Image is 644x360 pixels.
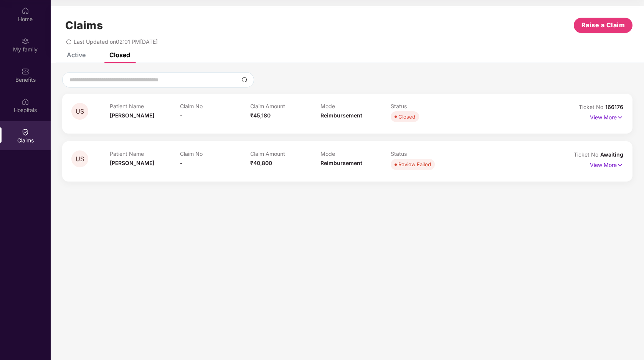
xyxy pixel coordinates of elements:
[66,38,71,45] span: redo
[605,104,623,110] span: 166176
[21,98,29,106] img: svg+xml;base64,PHN2ZyBpZD0iSG9zcGl0YWxzIiB4bWxucz0iaHR0cDovL3d3dy53My5vcmcvMjAwMC9zdmciIHdpZHRoPS...
[241,77,248,83] img: svg+xml;base64,PHN2ZyBpZD0iU2VhcmNoLTMyeDMyIiB4bWxucz0iaHR0cDovL3d3dy53My5vcmcvMjAwMC9zdmciIHdpZH...
[617,161,623,169] img: svg+xml;base64,PHN2ZyB4bWxucz0iaHR0cDovL3d3dy53My5vcmcvMjAwMC9zdmciIHdpZHRoPSIxNyIgaGVpZ2h0PSIxNy...
[65,19,103,32] h1: Claims
[579,104,605,110] span: Ticket No
[76,156,84,162] span: US
[320,160,362,166] span: Reimbursement
[574,18,632,33] button: Raise a Claim
[600,151,623,158] span: Awaiting
[180,112,183,119] span: -
[110,103,180,109] p: Patient Name
[391,150,461,157] p: Status
[250,150,320,157] p: Claim Amount
[110,112,154,119] span: [PERSON_NAME]
[250,103,320,109] p: Claim Amount
[67,51,86,59] div: Active
[391,103,461,109] p: Status
[21,68,29,75] img: svg+xml;base64,PHN2ZyBpZD0iQmVuZWZpdHMiIHhtbG5zPSJodHRwOi8vd3d3LnczLm9yZy8yMDAwL3N2ZyIgd2lkdGg9Ij...
[21,37,29,45] img: svg+xml;base64,PHN2ZyB3aWR0aD0iMjAiIGhlaWdodD0iMjAiIHZpZXdCb3g9IjAgMCAyMCAyMCIgZmlsbD0ibm9uZSIgeG...
[574,151,600,158] span: Ticket No
[21,128,29,136] img: svg+xml;base64,PHN2ZyBpZD0iQ2xhaW0iIHhtbG5zPSJodHRwOi8vd3d3LnczLm9yZy8yMDAwL3N2ZyIgd2lkdGg9IjIwIi...
[320,150,391,157] p: Mode
[180,150,250,157] p: Claim No
[617,113,623,122] img: svg+xml;base64,PHN2ZyB4bWxucz0iaHR0cDovL3d3dy53My5vcmcvMjAwMC9zdmciIHdpZHRoPSIxNyIgaGVpZ2h0PSIxNy...
[320,103,391,109] p: Mode
[250,112,271,119] span: ₹45,180
[398,160,431,168] div: Review Failed
[180,160,183,166] span: -
[110,150,180,157] p: Patient Name
[74,38,158,45] span: Last Updated on 02:01 PM[DATE]
[180,103,250,109] p: Claim No
[590,111,623,122] p: View More
[21,7,29,15] img: svg+xml;base64,PHN2ZyBpZD0iSG9tZSIgeG1sbnM9Imh0dHA6Ly93d3cudzMub3JnLzIwMDAvc3ZnIiB3aWR0aD0iMjAiIG...
[250,160,272,166] span: ₹40,800
[76,108,84,115] span: US
[581,20,625,30] span: Raise a Claim
[590,159,623,169] p: View More
[109,51,130,59] div: Closed
[398,113,415,121] div: Closed
[110,160,154,166] span: [PERSON_NAME]
[320,112,362,119] span: Reimbursement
